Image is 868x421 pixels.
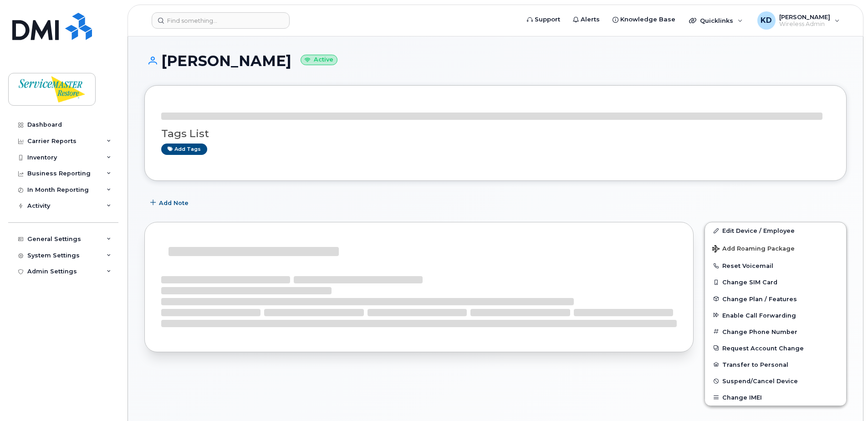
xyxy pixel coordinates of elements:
[705,373,846,389] button: Suspend/Cancel Device
[705,274,846,290] button: Change SIM Card
[705,257,846,274] button: Reset Voicemail
[705,356,846,373] button: Transfer to Personal
[705,340,846,356] button: Request Account Change
[705,323,846,340] button: Change Phone Number
[705,291,846,307] button: Change Plan / Features
[722,295,797,302] span: Change Plan / Features
[722,378,798,385] span: Suspend/Cancel Device
[144,195,196,211] button: Add Note
[159,199,189,207] span: Add Note
[705,307,846,323] button: Enable Call Forwarding
[144,53,847,69] h1: [PERSON_NAME]
[161,128,830,139] h3: Tags List
[712,245,795,254] span: Add Roaming Package
[705,389,846,406] button: Change IMEI
[705,239,846,257] button: Add Roaming Package
[301,55,337,65] small: Active
[161,144,207,155] a: Add tags
[722,312,796,318] span: Enable Call Forwarding
[705,222,846,239] a: Edit Device / Employee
